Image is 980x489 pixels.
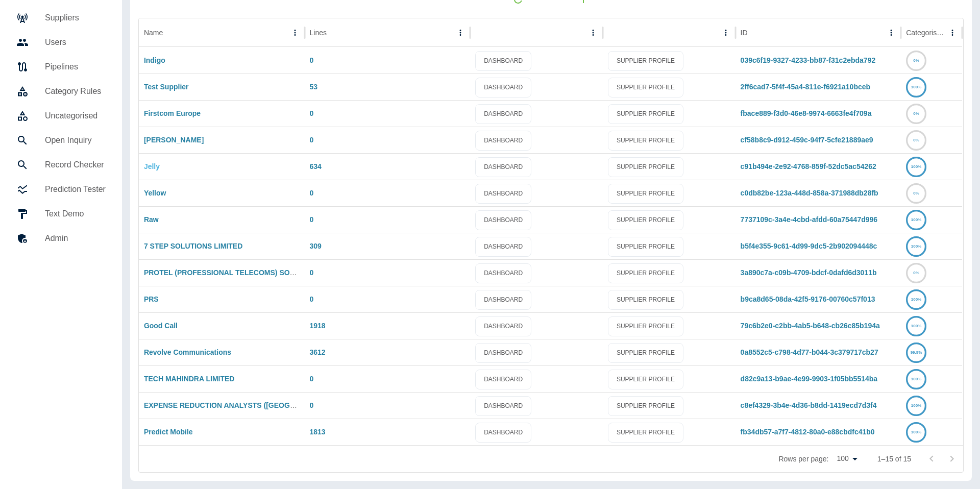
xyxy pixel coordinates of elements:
a: DASHBOARD [475,131,531,151]
a: fbace889-f3d0-46e8-9974-6663fe4f709a [741,109,872,117]
a: SUPPLIER PROFILE [608,78,683,97]
a: DASHBOARD [475,396,531,416]
a: SUPPLIER PROFILE [608,210,683,230]
a: 3612 [310,348,326,356]
a: 0 [310,375,314,383]
button: column menu [719,26,733,40]
a: 7737109c-3a4e-4cbd-afdd-60a75447d996 [741,215,878,224]
a: 53 [310,83,318,91]
a: 0% [906,189,926,197]
a: DASHBOARD [475,157,531,177]
a: 0 [310,268,314,277]
a: 634 [310,162,322,170]
a: Suppliers [8,6,114,30]
button: Lines column menu [453,26,468,40]
a: 039c6f19-9327-4233-bb87-f31c2ebda792 [741,56,876,64]
h5: Uncategorised [45,110,106,122]
a: SUPPLIER PROFILE [608,423,683,443]
text: 100% [911,377,921,381]
text: 100% [911,217,921,222]
a: 100% [906,242,926,250]
a: SUPPLIER PROFILE [608,343,683,363]
a: 100% [906,375,926,383]
a: 100% [906,215,926,224]
a: TECH MAHINDRA LIMITED [144,375,235,383]
a: SUPPLIER PROFILE [608,51,683,71]
a: SUPPLIER PROFILE [608,316,683,336]
a: Prediction Tester [8,177,114,202]
h5: Category Rules [45,85,106,97]
a: d82c9a13-b9ae-4e99-9903-1f05bb5514ba [741,375,878,383]
a: SUPPLIER PROFILE [608,370,683,389]
a: Text Demo [8,202,114,226]
a: DASHBOARD [475,237,531,257]
a: DASHBOARD [475,210,531,230]
text: 0% [913,191,919,195]
a: 100% [906,322,926,330]
a: DASHBOARD [475,423,531,443]
a: Admin [8,226,114,251]
a: SUPPLIER PROFILE [608,263,683,283]
a: DASHBOARD [475,290,531,310]
a: 0% [906,136,926,144]
text: 100% [911,244,921,249]
text: 100% [911,324,921,328]
a: [PERSON_NAME] [144,136,204,144]
a: 309 [310,242,322,250]
text: 100% [911,164,921,169]
a: PRS [144,295,159,303]
a: fb34db57-a7f7-4812-80a0-e88cbdfc41b0 [741,428,875,436]
a: 79c6b2e0-c2bb-4ab5-b648-cb26c85b194a [741,322,880,330]
a: cf58b8c9-d912-459c-94f7-5cfe21889ae9 [741,136,873,144]
text: 0% [913,138,919,142]
a: c91b494e-2e92-4768-859f-52dc5ac54262 [741,162,876,170]
a: SUPPLIER PROFILE [608,237,683,257]
a: 0 [310,56,314,64]
a: 2ff6cad7-5f4f-45a4-811e-f6921a10bceb [741,83,870,91]
a: Revolve Communications [144,348,231,356]
a: 99.9% [906,348,926,356]
a: SUPPLIER PROFILE [608,104,683,124]
a: SUPPLIER PROFILE [608,396,683,416]
a: b9ca8d65-08da-42f5-9176-00760c57f013 [741,295,875,303]
a: 7 STEP SOLUTIONS LIMITED [144,242,242,250]
a: 100% [906,295,926,303]
h5: Prediction Tester [45,183,106,195]
a: Category Rules [8,79,114,104]
a: 0 [310,215,314,224]
a: 0 [310,189,314,197]
a: 100% [906,83,926,91]
text: 0% [913,271,919,275]
p: Rows per page: [778,454,828,464]
a: DASHBOARD [475,343,531,363]
a: 1813 [310,428,326,436]
text: 100% [911,430,921,434]
a: b5f4e355-9c61-4d99-9dc5-2b902094448c [741,242,877,250]
a: SUPPLIER PROFILE [608,157,683,177]
text: 0% [913,111,919,116]
a: 1918 [310,322,326,330]
a: Users [8,30,114,55]
a: Record Checker [8,153,114,177]
a: c0db82be-123a-448d-858a-371988db28fb [741,189,878,197]
a: Predict Mobile [144,428,193,436]
button: Categorised column menu [945,26,960,40]
div: ID [741,29,748,37]
a: DASHBOARD [475,370,531,389]
text: 0% [913,58,919,63]
a: Indigo [144,56,165,64]
a: PROTEL (PROFESSIONAL TELECOMS) SOLUTIONS LIMITED [144,268,352,277]
a: 0 [310,401,314,409]
a: 0% [906,109,926,117]
h5: Pipelines [45,61,106,73]
h5: Users [45,36,106,48]
a: Open Inquiry [8,128,114,153]
button: column menu [586,26,600,40]
a: DASHBOARD [475,184,531,204]
h5: Admin [45,232,106,244]
a: DASHBOARD [475,78,531,97]
a: SUPPLIER PROFILE [608,131,683,151]
a: SUPPLIER PROFILE [608,184,683,204]
div: Categorised [906,29,944,37]
a: DASHBOARD [475,104,531,124]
